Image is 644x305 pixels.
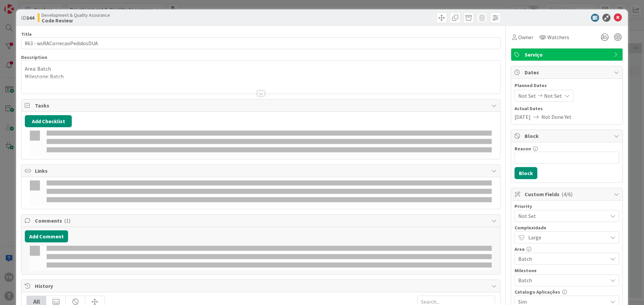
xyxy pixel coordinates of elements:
span: Block [525,132,610,140]
span: Watchers [547,33,569,41]
span: Serviço [525,51,610,59]
b: Code Review [42,18,110,23]
span: Custom Fields [525,190,610,198]
span: ( 4/6 ) [561,191,573,198]
span: Batch [518,276,604,285]
span: Not Set [518,211,604,221]
div: Priority [515,204,619,209]
span: Development & Quality Assurance [42,12,110,18]
button: Block [515,167,537,179]
label: Title [21,31,32,37]
span: Not Done Yet [541,113,572,121]
span: Not Set [544,92,562,100]
div: Milestone [515,268,619,273]
span: Batch [518,254,604,263]
span: Dates [525,68,610,76]
div: Complexidade [515,225,619,230]
b: 344 [26,14,34,21]
p: Milestone: Batch [25,73,497,80]
span: Large [528,233,604,242]
span: Not Set [518,92,536,100]
button: Add Checklist [25,115,72,127]
span: History [35,282,488,290]
p: Area: Batch [25,65,497,73]
span: Links [35,167,488,175]
span: Description [21,54,47,60]
div: Catalogo Aplicações [515,290,619,294]
div: Area [515,247,619,251]
span: Comments [35,217,488,225]
span: ( 1 ) [64,217,70,224]
input: type card name here... [21,37,500,49]
span: Planned Dates [515,82,619,89]
span: ID [21,14,34,22]
span: Tasks [35,101,488,109]
label: Reason [515,146,531,152]
span: Actual Dates [515,105,619,112]
button: Add Comment [25,230,68,242]
span: [DATE] [515,113,531,121]
span: Owner [518,33,533,41]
